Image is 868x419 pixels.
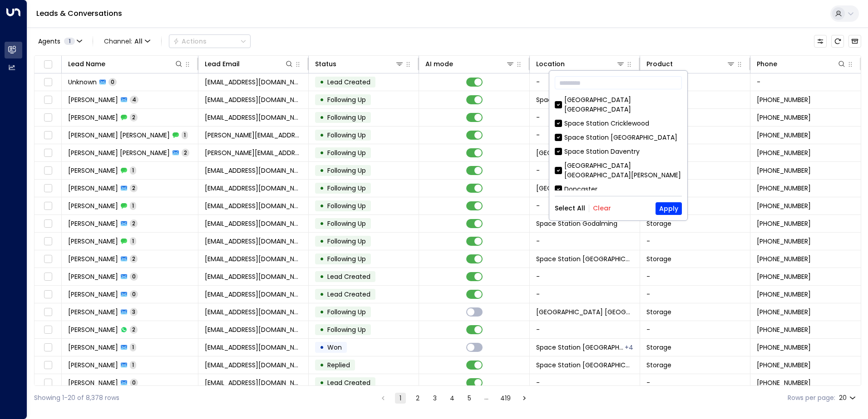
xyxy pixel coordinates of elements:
span: charlsescott221@gmail.com [205,237,302,246]
div: Product [646,58,673,69]
span: Toggle select row [42,307,54,318]
span: 1 [130,237,136,245]
span: 2 [130,113,138,121]
td: - [530,268,640,285]
div: • [320,375,324,390]
button: Go to page 3 [429,393,440,404]
span: Following Up [327,219,366,228]
div: Status [315,58,336,69]
span: Charles Scott [68,254,118,263]
button: page 1 [395,393,406,404]
div: Actions [173,37,207,45]
span: kezzdavisx@gmail.com [205,166,302,175]
div: Phone [757,58,777,69]
div: [GEOGRAPHIC_DATA] [GEOGRAPHIC_DATA] [564,95,682,114]
span: Space Station Castle Bromwich [536,184,633,193]
span: +447584598165 [757,201,811,210]
span: Charles Scott [68,272,118,281]
span: +447567890123 [757,254,811,263]
span: +447581403829 [757,166,811,175]
nav: pagination navigation [377,392,530,404]
span: Toggle select row [42,200,54,212]
span: Charles Scott [68,361,118,370]
div: [GEOGRAPHIC_DATA] [GEOGRAPHIC_DATA][PERSON_NAME] [564,161,682,180]
span: pratik@kate.ooo [205,148,302,157]
div: Space Station Cricklewood [555,119,682,128]
span: +447584598165 [757,219,811,228]
span: Following Up [327,113,366,122]
td: - [640,73,750,91]
span: Kerry Price [68,184,118,193]
td: - [640,162,750,179]
span: Storage [646,307,671,317]
div: Space Station Daventry [555,147,682,156]
span: Lead Created [327,378,370,387]
span: dazhall.ref@live.co.uk [205,78,302,87]
span: 2 [130,255,138,263]
span: 4 [130,96,138,103]
span: charlsescott221@gmail.com [205,290,302,299]
span: Channel: [100,35,154,48]
span: Following Up [327,237,366,246]
span: Space Station Brentford [536,343,624,352]
span: Toggle select row [42,147,54,159]
td: - [640,197,750,214]
div: Doncaster [564,185,597,194]
a: Leads & Conversations [36,8,122,19]
span: Space Station Slough [536,148,603,157]
div: • [320,145,324,161]
div: Space Station Chiswick,Space Station Kings Heath,Space Station Swiss Cottage,Space Station Banbury [625,343,633,352]
td: - [640,233,750,250]
span: pratik@kate.ooo [205,131,302,140]
div: [GEOGRAPHIC_DATA] [GEOGRAPHIC_DATA][PERSON_NAME] [555,161,682,180]
span: Storage [646,219,671,228]
div: • [320,304,324,320]
span: 1 [130,202,136,209]
div: • [320,357,324,373]
div: • [320,251,324,267]
span: +447876123000 [757,148,811,157]
td: - [750,73,861,91]
span: Agents [38,38,60,44]
div: Status [315,58,404,69]
div: Space Station [GEOGRAPHIC_DATA] [555,133,682,142]
span: charlsescott221@gmail.com [205,254,302,263]
span: stu.eph@gmail.com [205,201,302,210]
span: Following Up [327,148,366,157]
td: - [530,374,640,391]
span: +447567890123 [757,272,811,281]
span: +447567890123 [757,325,811,334]
span: Toggle select row [42,130,54,141]
span: charlsescott221@gmail.com [205,343,302,352]
span: aishwaryajp3598@gmail.com [205,113,302,122]
div: Location [536,58,565,69]
button: Go to page 2 [412,393,423,404]
span: Lead Created [327,272,370,281]
button: Clear [593,205,611,212]
td: - [640,374,750,391]
span: aishwaryajp3598@gmail.com [205,95,302,104]
span: Space Station Doncaster [536,95,633,104]
div: • [320,340,324,355]
span: Toggle select row [42,360,54,371]
span: Following Up [327,201,366,210]
td: - [640,127,750,144]
span: Aishwarya Joshi [68,95,118,104]
span: 0 [130,379,138,386]
span: Toggle select row [42,271,54,283]
div: Location [536,58,625,69]
button: Go to page 5 [464,393,475,404]
span: 2 [130,326,138,333]
button: Select All [555,205,585,212]
button: Go to page 4 [447,393,458,404]
span: charlsescott221@gmail.com [205,272,302,281]
span: Space Station Godalming [536,219,617,228]
span: Replied [327,361,350,370]
span: +447587734882 [757,95,811,104]
div: Button group with a nested menu [169,34,251,48]
span: Toggle select row [42,289,54,300]
span: Kerry Price [68,166,118,175]
td: - [640,268,750,285]
span: 1 [64,38,75,45]
span: Charles Scott [68,325,118,334]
